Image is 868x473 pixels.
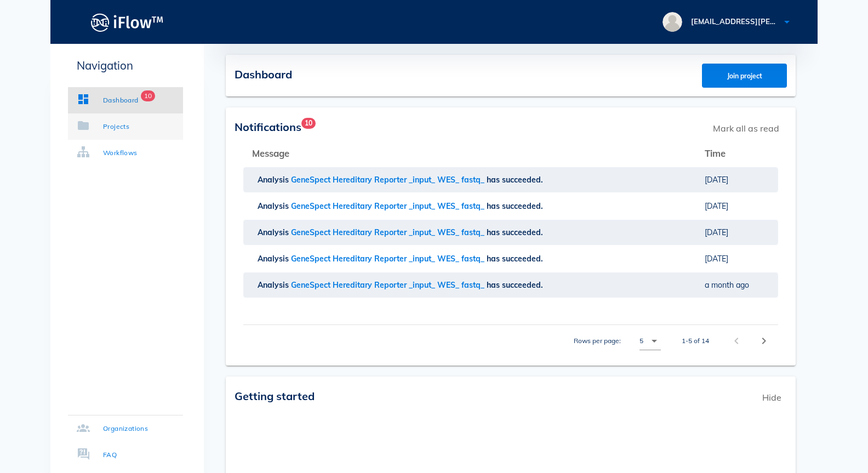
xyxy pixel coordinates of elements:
[291,254,487,264] span: GeneSpect Hereditary Reporter _input_ WES_ fastq_
[68,57,183,74] p: Navigation
[757,385,787,409] span: Hide
[705,175,728,185] span: [DATE]
[258,280,291,290] span: Analysis
[252,147,289,159] span: Message
[291,227,487,237] span: GeneSpect Hereditary Reporter _input_ WES_ fastq_
[235,120,301,134] span: Notifications
[141,90,155,101] span: Badge
[639,332,661,350] div: 5Rows per page:
[639,336,643,346] div: 5
[103,423,148,434] div: Organizations
[754,331,774,351] button: Next page
[291,201,487,211] span: GeneSpect Hereditary Reporter _input_ WES_ fastq_
[574,325,661,357] div: Rows per page:
[487,254,545,264] span: has succeeded.
[301,118,316,129] span: Badge
[487,175,545,185] span: has succeeded.
[291,175,487,185] span: GeneSpect Hereditary Reporter _input_ WES_ fastq_
[487,201,545,211] span: has succeeded.
[235,389,315,403] span: Getting started
[702,64,787,88] button: Join project
[705,227,728,237] span: [DATE]
[235,67,292,81] span: Dashboard
[50,10,204,35] a: Logo
[757,334,770,347] i: chevron_right
[648,334,661,347] i: arrow_drop_down
[696,140,778,167] th: Time: Not sorted. Activate to sort ascending.
[103,95,139,106] div: Dashboard
[243,140,696,167] th: Message
[705,280,749,290] span: a month ago
[258,227,291,237] span: Analysis
[487,227,545,237] span: has succeeded.
[682,336,709,346] div: 1-5 of 14
[258,201,291,211] span: Analysis
[705,147,726,159] span: Time
[258,254,291,264] span: Analysis
[663,12,682,32] img: avatar.16069ca8.svg
[103,449,117,460] div: FAQ
[707,116,785,140] span: Mark all as read
[705,254,728,264] span: [DATE]
[713,72,776,80] span: Join project
[103,147,138,158] div: Workflows
[487,280,545,290] span: has succeeded.
[705,201,728,211] span: [DATE]
[291,280,487,290] span: GeneSpect Hereditary Reporter _input_ WES_ fastq_
[258,175,291,185] span: Analysis
[103,121,129,132] div: Projects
